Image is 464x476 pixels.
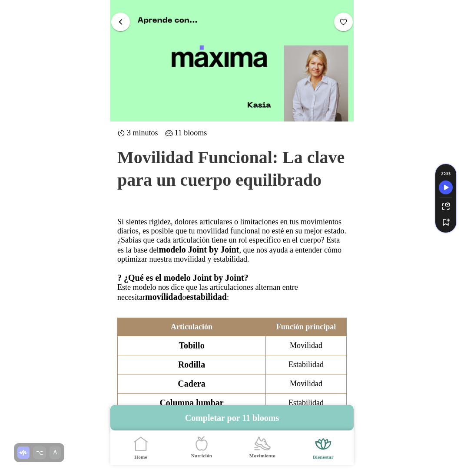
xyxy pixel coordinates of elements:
td: Estabilidad [266,355,347,374]
td: Movilidad [266,374,347,394]
ion-label: Movimiento [249,453,275,459]
ion-label: Bienestar [313,454,334,460]
td: Movilidad [266,336,347,355]
b: movilidad [145,292,182,302]
h1: Movilidad Funcional: La clave para un cuerpo equilibrado [117,146,347,191]
th: Función principal [266,318,347,336]
b: modelo Joint by Joint [159,245,239,254]
button: Completar por 11 blooms [110,405,354,430]
b: Columna lumbar [159,398,223,407]
td: Estabilidad [266,394,347,413]
ion-label: 11 blooms [165,128,207,138]
div: Este modelo nos dice que las articulaciones alternan entre necesitar o : [117,283,347,302]
th: Articulación [118,318,266,336]
ion-label: Home [134,454,147,460]
b: estabilidad [186,292,227,302]
b: Cadera [178,379,205,388]
b: Rodilla [178,360,205,369]
ion-label: Nutrición [191,453,212,459]
ion-label: 3 minutos [117,128,158,138]
b: ? ¿Qué es el modelo Joint by Joint? [117,273,249,282]
b: Tobillo [179,341,204,350]
div: Si sientes rigidez, dolores articulares o limitaciones en tus movimientos diarios, es posible que... [117,217,347,264]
